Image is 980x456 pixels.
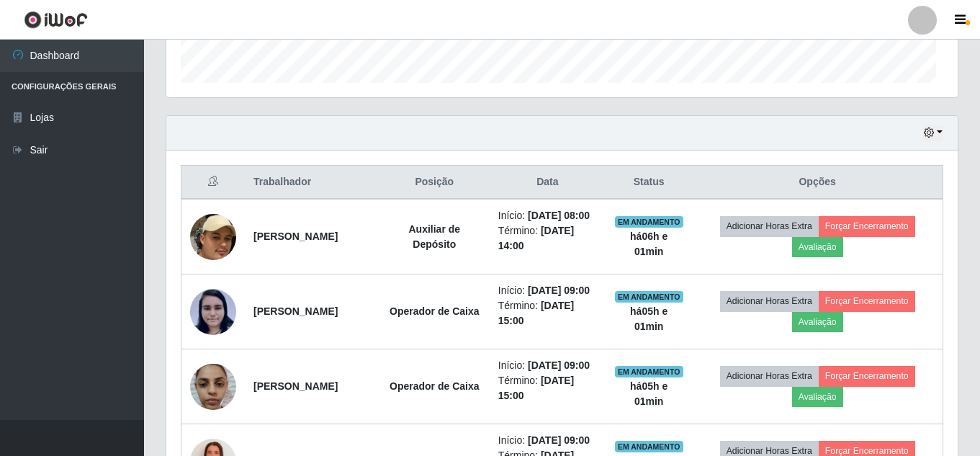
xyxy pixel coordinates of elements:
[528,359,590,371] time: [DATE] 09:00
[490,166,606,200] th: Data
[253,305,338,317] strong: [PERSON_NAME]
[390,305,480,317] strong: Operador de Caixa
[615,216,683,228] span: EM ANDAMENTO
[630,305,667,332] strong: há 05 h e 01 min
[408,223,460,250] strong: Auxiliar de Depósito
[498,283,597,298] li: Início:
[498,208,597,223] li: Início:
[528,285,590,296] time: [DATE] 09:00
[630,231,667,257] strong: há 06 h e 01 min
[498,298,597,328] li: Término:
[720,216,819,236] button: Adicionar Horas Extra
[819,216,915,236] button: Forçar Encerramento
[792,387,843,407] button: Avaliação
[379,166,490,200] th: Posição
[615,366,683,377] span: EM ANDAMENTO
[720,366,819,386] button: Adicionar Horas Extra
[498,223,597,254] li: Término:
[190,288,236,336] img: 1628255605382.jpeg
[792,312,843,332] button: Avaliação
[819,291,915,311] button: Forçar Encerramento
[498,358,597,373] li: Início:
[245,166,379,200] th: Trabalhador
[692,166,943,200] th: Opções
[24,11,88,29] img: CoreUI Logo
[390,380,480,392] strong: Operador de Caixa
[253,380,338,392] strong: [PERSON_NAME]
[819,366,915,386] button: Forçar Encerramento
[190,177,236,297] img: 1757989657538.jpeg
[498,373,597,403] li: Término:
[615,291,683,303] span: EM ANDAMENTO
[792,237,843,257] button: Avaliação
[190,356,236,417] img: 1752766902876.jpeg
[253,231,338,242] strong: [PERSON_NAME]
[630,380,667,407] strong: há 05 h e 01 min
[528,434,590,446] time: [DATE] 09:00
[615,441,683,452] span: EM ANDAMENTO
[720,291,819,311] button: Adicionar Horas Extra
[498,433,597,448] li: Início:
[528,210,590,221] time: [DATE] 08:00
[606,166,692,200] th: Status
